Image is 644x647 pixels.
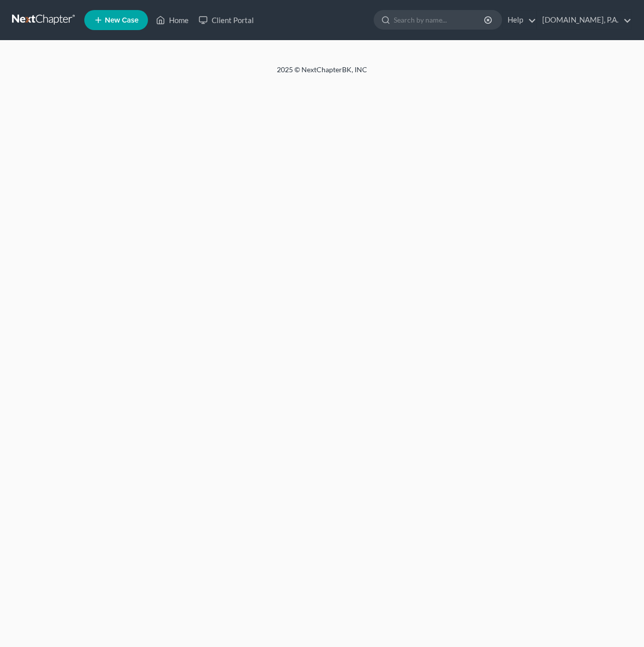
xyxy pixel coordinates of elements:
[151,11,194,29] a: Home
[36,65,608,83] div: 2025 © NextChapterBK, INC
[194,11,259,29] a: Client Portal
[105,17,138,24] span: New Case
[394,11,486,29] input: Search by name...
[537,11,631,29] a: [DOMAIN_NAME], P.A.
[503,11,536,29] a: Help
